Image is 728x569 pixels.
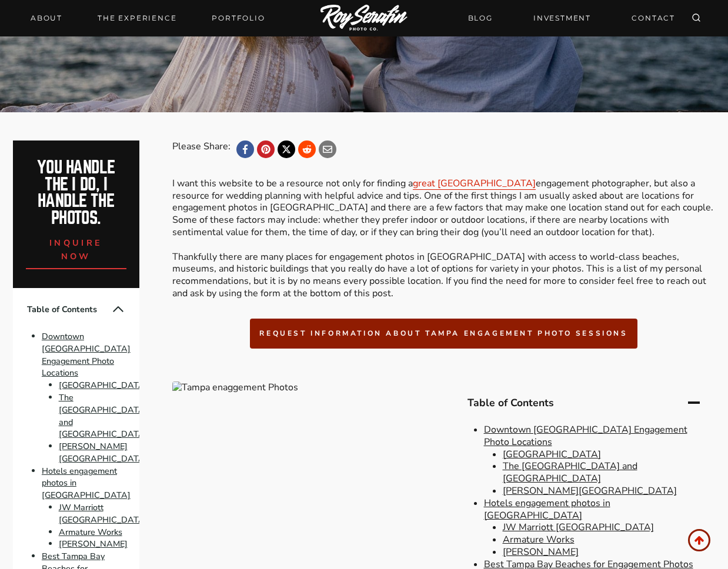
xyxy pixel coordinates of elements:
span: inquire now [49,237,102,262]
a: Armature Works [59,526,122,538]
button: Collapse Table of Contents [111,302,125,316]
a: X [278,140,295,158]
a: Armature Works [503,533,575,546]
button: Collapse Table of Contents [687,396,701,410]
a: JW Marriott [GEOGRAPHIC_DATA] [503,521,654,534]
img: Where to take engagement photos in Tampa 1 [172,381,435,394]
a: Hotels engagement photos in [GEOGRAPHIC_DATA] [42,465,131,501]
button: View Search Form [688,10,704,26]
a: request information about Tampa engagement photo sessions [250,319,637,349]
a: THE EXPERIENCE [91,10,183,26]
a: Downtown [GEOGRAPHIC_DATA] Engagement Photo Locations [484,423,687,448]
a: [GEOGRAPHIC_DATA] [59,379,148,391]
a: The [GEOGRAPHIC_DATA] and [GEOGRAPHIC_DATA] [59,391,148,440]
span: Table of Contents [467,397,687,409]
nav: Secondary Navigation [461,8,682,28]
a: Downtown [GEOGRAPHIC_DATA] Engagement Photo Locations [42,330,131,379]
p: I want this website to be a resource not only for finding a engagement photographer, but also a r... [172,178,716,300]
a: Reddit [298,140,316,158]
img: Logo of Roy Serafin Photo Co., featuring stylized text in white on a light background, representi... [320,5,408,32]
span: Table of Contents [27,303,111,316]
a: The [GEOGRAPHIC_DATA] and [GEOGRAPHIC_DATA] [503,460,637,485]
a: Scroll to top [688,529,710,551]
a: JW Marriott [GEOGRAPHIC_DATA] [59,501,148,526]
a: CONTACT [625,8,682,28]
a: [PERSON_NAME][GEOGRAPHIC_DATA] [59,440,148,464]
a: Hotels engagement photos in [GEOGRAPHIC_DATA] [484,497,610,522]
a: Facebook [236,140,254,158]
nav: Primary Navigation [24,10,272,26]
span: request information about Tampa engagement photo sessions [259,329,627,338]
a: great [GEOGRAPHIC_DATA] [413,177,536,190]
a: About [24,10,69,26]
a: BLOG [461,8,500,28]
a: [PERSON_NAME] [503,545,579,558]
a: inquire now [26,227,127,269]
a: Pinterest [257,140,275,158]
h2: You handle the i do, I handle the photos. [26,159,127,227]
a: Portfolio [205,10,272,26]
a: [PERSON_NAME][GEOGRAPHIC_DATA] [503,484,677,497]
a: [PERSON_NAME] [59,538,128,550]
a: Email [319,140,336,158]
a: [GEOGRAPHIC_DATA] [503,448,601,461]
a: INVESTMENT [526,8,598,28]
div: Please Share: [172,140,231,158]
